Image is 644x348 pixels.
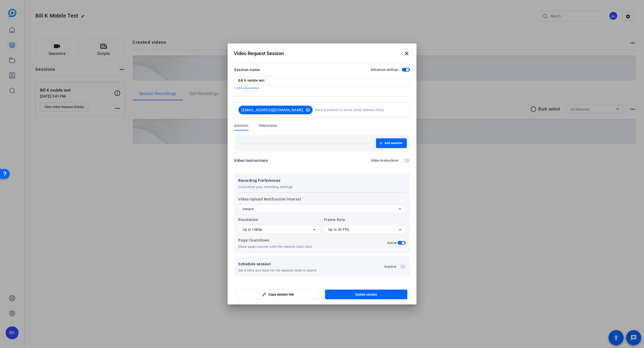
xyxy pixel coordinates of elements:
[234,86,410,90] p: + Add a description
[238,268,317,273] span: Set a time and date for the session links to expire
[238,245,320,249] p: Show page counter until the session start date
[258,123,277,128] span: Teleprompter
[238,185,293,189] span: Customize your recording settings
[376,138,407,148] button: Add question
[269,292,294,297] span: Copy session link
[315,105,404,115] input: Send invitation to (enter email address here)
[243,207,254,211] span: Instant
[355,292,377,297] span: Update session
[234,123,249,128] span: Questions
[234,157,268,164] div: Video Instructions
[234,66,260,73] div: Session name
[371,68,398,72] h2: Advanced settings
[238,177,293,184] span: Recording Preferences
[238,261,317,267] span: Schedule session
[238,196,406,213] label: Video Upload Notification Interval
[385,265,397,269] h2: Inactive
[371,158,399,163] h2: Video Instructions
[243,228,263,232] span: Up to 1080p
[385,141,403,145] span: Add question
[304,108,313,112] mat-icon: cancel
[328,228,349,232] span: Up to 30 FPS
[234,50,410,57] div: Video Request Session
[325,290,407,299] button: Update session
[238,78,406,83] input: Enter Session Name
[404,50,410,57] mat-icon: close
[238,237,320,243] p: Page Countdown
[324,216,406,234] label: Frame Rate
[237,290,319,299] button: Copy session link
[242,107,304,113] span: [EMAIL_ADDRESS][DOMAIN_NAME]
[238,216,320,234] label: Resolution
[387,241,397,245] h2: Active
